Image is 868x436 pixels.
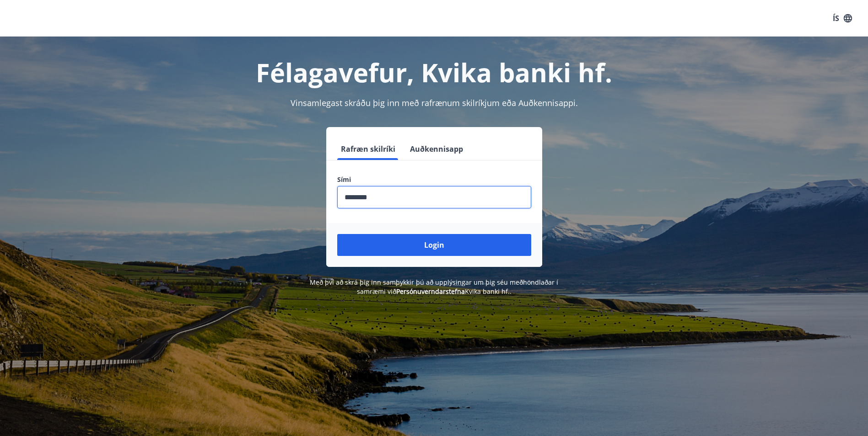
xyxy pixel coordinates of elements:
[337,175,531,184] label: Sími
[310,278,558,296] span: Með því að skrá þig inn samþykkir þú að upplýsingar um þig séu meðhöndlaðar í samræmi við Kvika b...
[337,138,399,160] button: Rafræn skilríki
[116,55,753,90] h1: Félagavefur, Kvika banki hf.
[406,138,467,160] button: Auðkennisapp
[337,234,531,256] button: Login
[828,10,857,27] button: ÍS
[396,287,465,296] a: Persónuverndarstefna
[291,97,578,108] span: Vinsamlegast skráðu þig inn með rafrænum skilríkjum eða Auðkennisappi.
